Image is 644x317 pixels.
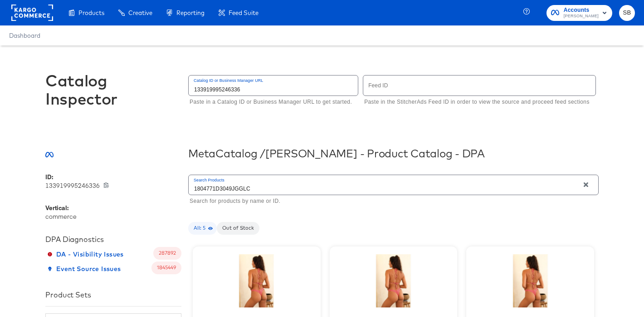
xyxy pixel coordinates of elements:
div: Catalog Inspector [45,71,181,108]
p: Search for products by name or ID. [190,197,592,206]
button: Accounts[PERSON_NAME] [546,5,612,21]
div: DPA Diagnostics [45,235,181,244]
span: SB [623,8,631,18]
span: DA - Visibility Issues [49,249,124,260]
span: Out of Stock [217,225,259,232]
div: Out of Stock [217,222,259,235]
span: Feed Suite [229,9,259,16]
span: [PERSON_NAME] [564,13,599,20]
span: 133919995246336 [45,181,103,190]
div: All: 5 [188,222,217,235]
button: Event Source Issues [45,262,125,276]
p: Paste in the StitcherAds Feed ID in order to view the source and proceed feed sections [364,98,590,107]
button: DA - Visibility Issues [45,247,127,262]
b: Vertical: [45,204,68,212]
div: Product Sets [45,290,181,299]
button: SB [619,5,635,21]
a: Dashboard [9,32,40,39]
span: 287892 [153,250,181,257]
b: ID: [45,173,53,181]
p: Paste in a Catalog ID or Business Manager URL to get started. [190,98,352,107]
span: Creative [128,9,152,16]
span: Accounts [564,5,599,15]
span: 1845449 [151,264,181,272]
div: Meta Catalog / [PERSON_NAME] - Product Catalog - DPA [188,147,599,160]
span: Products [78,9,104,16]
span: Event Source Issues [49,263,121,275]
span: All: 5 [188,225,217,232]
span: Reporting [176,9,205,16]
